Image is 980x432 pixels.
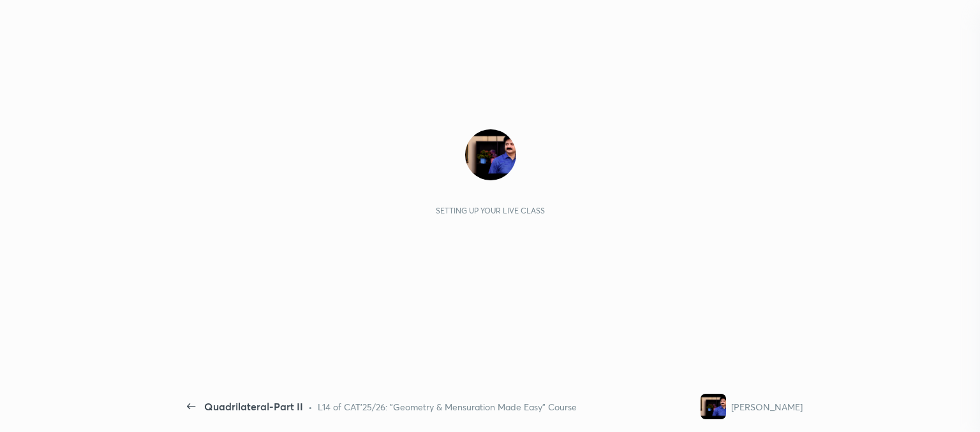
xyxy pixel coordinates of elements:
[308,400,313,414] div: •
[465,129,516,180] img: a0f30a0c6af64d7ea217c9f4bc3710fc.jpg
[731,400,803,414] div: [PERSON_NAME]
[701,394,726,419] img: a0f30a0c6af64d7ea217c9f4bc3710fc.jpg
[436,206,545,215] div: Setting up your live class
[204,399,303,414] div: Quadrilateral-Part II
[318,400,577,414] div: L14 of CAT'25/26: "Geometry & Mensuration Made Easy" Course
